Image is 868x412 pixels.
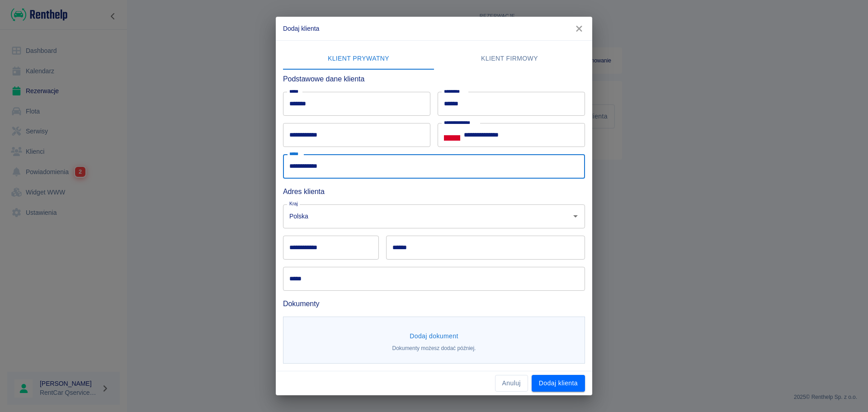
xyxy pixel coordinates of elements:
[434,48,585,70] button: Klient firmowy
[444,128,460,142] button: Select country
[283,48,585,70] div: lab API tabs example
[283,73,585,85] h6: Podstawowe dane klienta
[406,328,462,345] button: Dodaj dokument
[276,17,592,40] h2: Dodaj klienta
[532,375,585,392] button: Dodaj klienta
[283,186,585,197] h6: Adres klienta
[392,344,476,352] p: Dokumenty możesz dodać później.
[495,375,528,392] button: Anuluj
[569,210,582,223] button: Otwórz
[283,48,434,70] button: Klient prywatny
[283,298,585,309] h6: Dokumenty
[289,200,298,207] label: Kraj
